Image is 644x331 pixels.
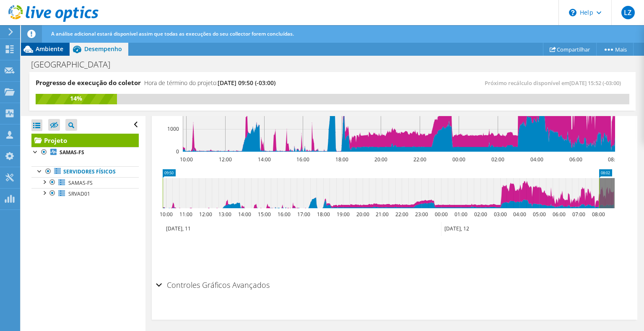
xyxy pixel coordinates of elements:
text: 01:00 [454,211,467,218]
text: 16:00 [278,211,291,218]
span: SRVAD01 [68,190,90,197]
span: Desempenho [84,45,122,53]
text: 12:00 [219,156,232,163]
text: 03:00 [494,211,507,218]
text: 16:00 [296,156,309,163]
h2: Controles Gráficos Avançados [156,277,270,293]
text: 02:00 [491,156,504,163]
text: 07:00 [572,211,585,218]
div: 14% [36,94,117,103]
text: 02:00 [474,211,487,218]
a: SAMAS-FS [31,177,139,188]
span: Ambiente [36,45,63,53]
text: 22:00 [413,156,426,163]
text: 19:00 [337,211,350,218]
text: 0 [176,148,179,155]
text: 06:00 [569,156,582,163]
svg: \n [569,9,576,16]
span: SAMAS-FS [68,179,93,186]
text: 15:00 [258,211,271,218]
a: Mais [596,43,634,56]
a: Projeto [31,134,139,147]
text: 14:00 [238,211,251,218]
text: 17:00 [297,211,310,218]
text: 04:00 [530,156,543,163]
text: 22:00 [395,211,408,218]
span: Próximo recálculo disponível em [485,79,625,87]
text: 05:00 [533,211,546,218]
h4: Hora de término do projeto: [144,78,275,88]
text: 20:00 [356,211,369,218]
text: 18:00 [317,211,330,218]
text: 18:00 [335,156,348,163]
a: Servidores físicos [31,166,139,177]
text: 00:00 [452,156,465,163]
h1: [GEOGRAPHIC_DATA] [27,60,123,69]
text: 00:00 [435,211,448,218]
a: SAMAS-FS [31,147,139,158]
text: 08:00 [592,211,605,218]
a: Compartilhar [543,43,597,56]
text: 21:00 [376,211,389,218]
text: 10:00 [180,156,193,163]
text: 06:00 [553,211,566,218]
span: LZ [621,6,635,19]
text: 08:00 [608,156,621,163]
span: A análise adicional estará disponível assim que todas as execuções do seu collector forem concluí... [51,30,294,37]
text: 23:00 [415,211,428,218]
text: 1000 [167,125,179,132]
span: [DATE] 09:50 (-03:00) [218,79,275,87]
text: 04:00 [513,211,526,218]
text: 20:00 [374,156,387,163]
text: 10:00 [160,211,173,218]
text: 11:00 [179,211,192,218]
text: 12:00 [199,211,212,218]
text: 14:00 [258,156,271,163]
b: SAMAS-FS [60,149,84,156]
span: [DATE] 15:52 (-03:00) [569,79,621,87]
a: SRVAD01 [31,188,139,199]
text: 13:00 [218,211,231,218]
